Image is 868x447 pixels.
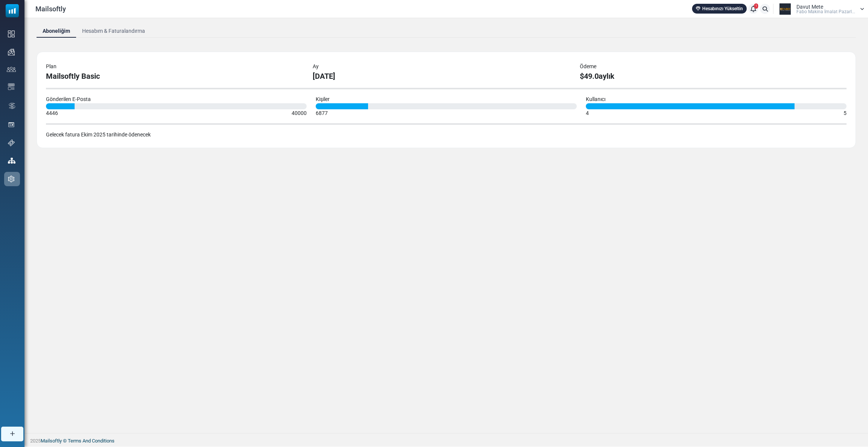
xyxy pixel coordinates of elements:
[8,49,15,55] img: campaigns-icon.png
[316,109,328,117] div: 6877
[313,63,570,70] div: Ay
[8,121,15,128] img: landing_pages.svg
[46,131,847,139] div: Gelecek fatura Ekim 2025 tarihinde ödenecek
[844,109,847,117] div: 5
[76,24,151,38] a: Hesabım & Faturalandırma
[754,3,758,9] span: 1
[8,101,16,110] img: workflow.svg
[8,176,15,182] img: settings-icon.svg
[692,4,747,14] a: Hesabınızı Yükseltin
[46,63,304,70] div: Plan
[796,9,855,14] span: Fabo Maki̇na İmalat Pazarl...
[68,438,115,444] span: translation missing: tr.layouts.footer.terms_and_conditions
[580,63,837,70] div: Ödeme
[796,4,823,9] span: Davut Mete
[776,3,864,15] a: User Logo Davut Mete Fabo Maki̇na İmalat Pazarl...
[8,83,15,90] img: email-templates-icon.svg
[292,109,307,117] div: 40000
[7,67,16,72] img: contacts-icon.svg
[35,4,66,14] span: Mailsoftly
[41,438,67,444] a: Mailsoftly ©
[8,139,15,146] img: support-icon.svg
[8,31,15,37] img: dashboard-icon.svg
[599,72,614,81] span: aylık
[24,433,868,447] footer: 2025
[6,4,19,17] img: mailsoftly_icon_blue_white.svg
[586,96,605,102] span: Kullanıcı
[748,4,758,14] a: 1
[46,70,304,82] div: Mailsoftly Basic
[313,70,570,82] div: [DATE]
[46,109,58,117] div: 4446
[68,438,115,444] a: Terms And Conditions
[776,3,795,15] img: User Logo
[586,109,589,117] div: 4
[46,96,91,102] span: Gönderilen E-Posta
[37,24,76,38] a: Aboneliğim
[316,96,330,102] span: Kişiler
[580,70,837,82] div: $49.0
